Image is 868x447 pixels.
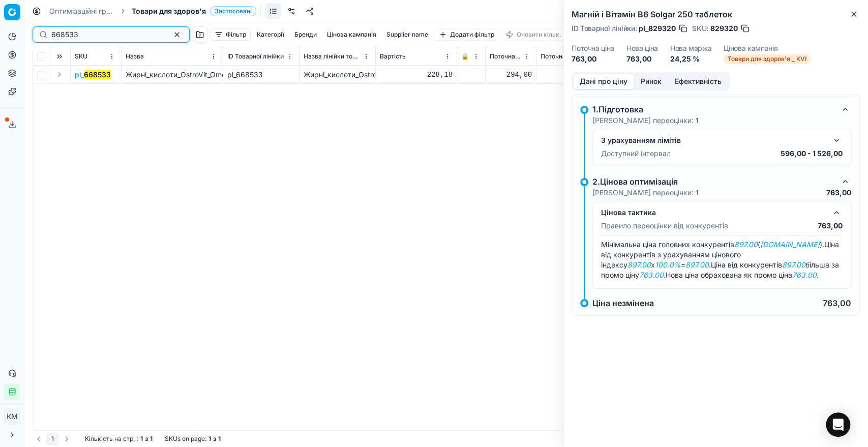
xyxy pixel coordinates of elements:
div: 1.Підготовка [592,103,835,115]
p: 596,00 - 1 526,00 [781,148,843,159]
p: 763,00 [823,299,851,307]
em: 897.00 [685,260,709,269]
span: SKUs on page : [165,435,206,443]
strong: 1 [140,435,143,443]
button: Expand [53,68,66,80]
div: 2.Цінова оптимізація [592,175,835,188]
button: Supplier name [382,28,432,41]
strong: 1 [208,435,211,443]
span: КM [5,409,20,424]
span: Поточна ціна [490,52,522,61]
span: SKU [75,52,87,61]
button: Додати фільтр [434,28,499,41]
a: Оптимізаційні групи [49,6,114,16]
span: ID Товарної лінійки : [572,25,637,32]
p: 763,00 [826,188,851,198]
mark: 668533 [84,70,111,79]
span: Товари для здоров'я _ KVI [724,54,811,64]
div: З урахуванням лімітів [601,135,826,145]
strong: з [145,435,148,443]
dt: Нова маржа [670,45,712,52]
button: Ефективність [668,74,728,89]
div: Open Intercom Messenger [826,412,850,437]
nav: breadcrumb [49,6,256,16]
div: 294,00 [541,70,608,80]
span: Вартість [380,52,406,61]
button: Go to next page [61,433,73,445]
nav: pagination [33,433,73,445]
button: Expand all [53,50,66,63]
dt: Поточна ціна [572,45,614,52]
em: 897.00 [734,240,758,249]
p: Ціна незмінена [592,299,654,307]
p: 763,00 [818,221,843,231]
button: Оновити кільк. [501,28,566,41]
button: Бренди [290,28,321,41]
p: Правило переоцінки від конкурентів [601,221,728,231]
span: Ціна від конкурентів з урахуванням цінового індексу x = . [601,240,839,269]
span: Жирні_кислоти_OstroVit_Omega_3_90_капсул [126,70,280,79]
dd: 24,25 % [670,54,712,64]
span: Нова ціна обрахована як промо ціна . [666,271,819,279]
div: : [85,435,153,443]
button: Категорії [253,28,288,41]
dt: Цінова кампанія [724,45,811,52]
span: Кількість на стр. [85,435,135,443]
span: SKU : [692,25,708,32]
em: 763.00 [792,271,817,279]
div: Жирні_кислоти_OstroVit_Omega_3_90_капсул [304,70,371,80]
button: pl_668533 [75,70,111,80]
span: Товари для здоров'я [132,6,206,16]
strong: 1 [218,435,221,443]
button: 1 [47,433,58,445]
div: 228,18 [380,70,453,80]
button: Ринок [634,74,668,89]
span: Ціна від конкурентів більша за промо ціну . [601,260,839,279]
button: Go to previous page [33,433,45,445]
h2: Магній і Вітамін В6 Solgar 250 таблеток [572,8,860,20]
span: pl_829320 [639,23,676,34]
div: Цінова тактика [601,207,826,218]
dd: 763,00 [572,54,614,64]
strong: 1 [696,188,699,197]
span: Назва лінійки товарів [304,52,361,61]
strong: 1 [696,116,699,125]
input: Пошук по SKU або назві [51,29,163,40]
button: Фільтр [210,28,251,41]
button: Дані про ціну [573,74,634,89]
span: Мінімальна ціна головних конкурентів ( ). [601,240,824,249]
button: КM [4,408,20,425]
span: Застосовані [210,6,256,16]
em: 763.00 [639,271,664,279]
div: 294,00 [490,70,532,80]
strong: з [213,435,216,443]
span: Назва [126,52,144,61]
div: pl_668533 [227,70,295,80]
em: 100.0% [655,260,681,269]
span: 829320 [710,23,738,34]
span: Товари для здоров'яЗастосовані [132,6,256,16]
dt: Нова ціна [626,45,658,52]
em: 897.00 [627,260,651,269]
span: Поточна промо ціна [541,52,598,61]
dd: 763,00 [626,54,658,64]
span: pl_ [75,70,111,80]
em: [DOMAIN_NAME] [760,240,820,249]
span: ID Товарної лінійки [227,52,284,61]
button: Цінова кампанія [323,28,380,41]
strong: 1 [150,435,153,443]
span: 🔒 [461,52,469,61]
em: 897.00 [782,260,805,269]
p: [PERSON_NAME] переоцінки: [592,188,699,198]
p: Доступний інтервал [601,148,671,159]
p: [PERSON_NAME] переоцінки: [592,115,699,126]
